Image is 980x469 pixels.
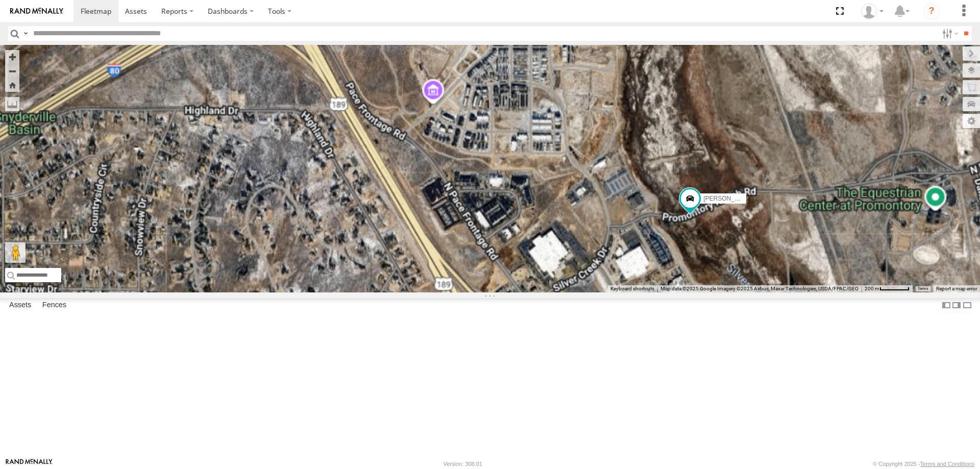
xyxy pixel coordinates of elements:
label: Dock Summary Table to the Left [941,298,951,313]
a: Report a map error [936,286,977,291]
div: © Copyright 2025 - [873,461,974,467]
button: Zoom Home [5,78,19,92]
button: Drag Pegman onto the map to open Street View [5,242,26,263]
button: Zoom in [5,50,19,64]
span: Map data ©2025 Google Imagery ©2025 Airbus, Maxar Technologies, USDA/FPAC/GEO [660,286,859,291]
a: Terms and Conditions [920,461,974,467]
div: Allen Bauer [857,4,887,19]
i: ? [923,3,940,19]
div: Version: 308.01 [444,461,482,467]
label: Dock Summary Table to the Right [951,298,962,313]
label: Assets [4,298,36,312]
a: Visit our Website [6,459,53,469]
label: Search Filter Options [938,26,960,41]
label: Measure [5,97,19,111]
span: 200 m [865,286,879,291]
label: Hide Summary Table [962,298,972,313]
button: Map Scale: 200 m per 55 pixels [862,285,913,292]
img: rand-logo.svg [10,8,63,15]
label: Map Settings [963,114,980,128]
button: Zoom out [5,64,19,78]
span: [PERSON_NAME] -2017 F150 [703,194,787,202]
a: Terms (opens in new tab) [918,287,928,291]
label: Fences [37,298,71,312]
button: Keyboard shortcuts [610,285,654,292]
label: Search Query [21,26,30,41]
